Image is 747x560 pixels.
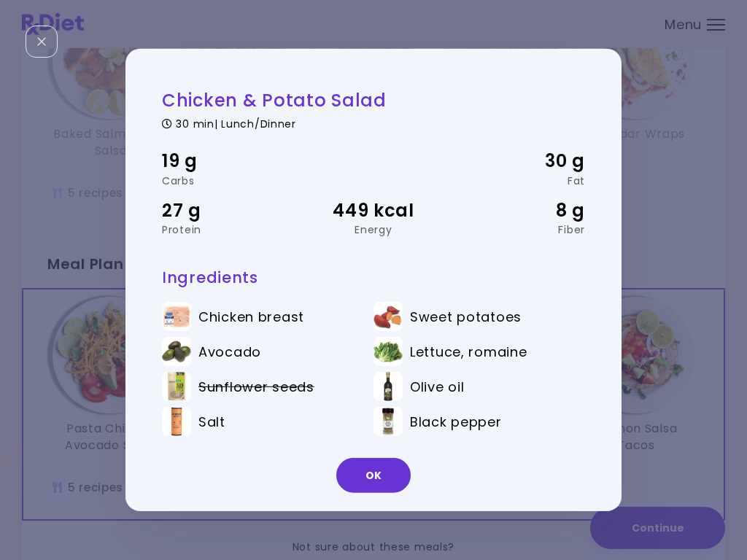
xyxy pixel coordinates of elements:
[410,378,464,394] span: Olive oil
[162,225,303,235] div: Protein
[444,225,585,235] div: Fiber
[198,343,261,359] span: Avocado
[198,308,304,324] span: Chicken breast
[444,175,585,185] div: Fat
[198,413,225,429] span: Salt
[444,147,585,175] div: 30 g
[162,196,303,224] div: 27 g
[303,225,444,235] div: Energy
[162,268,585,287] h3: Ingredients
[410,308,522,324] span: Sweet potatoes
[410,343,527,359] span: Lettuce, romaine
[26,26,58,58] div: Close
[162,115,585,129] div: 30 min | Lunch/Dinner
[162,89,585,112] h2: Chicken & Potato Salad
[303,196,444,224] div: 449 kcal
[336,458,411,493] button: OK
[410,413,502,429] span: Black pepper
[198,378,314,394] span: Sunflower seeds
[162,175,303,185] div: Carbs
[162,147,303,175] div: 19 g
[444,196,585,224] div: 8 g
